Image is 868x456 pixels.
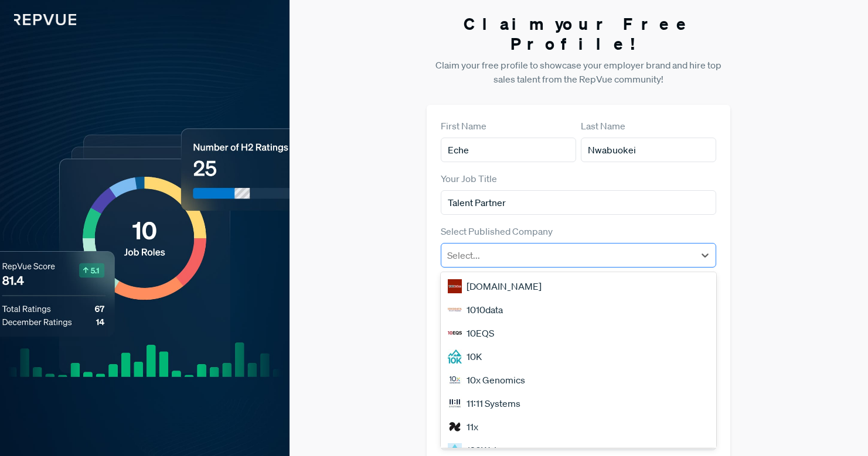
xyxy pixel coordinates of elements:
label: First Name [441,119,486,133]
input: Title [441,190,716,215]
div: 10x Genomics [441,368,716,392]
p: Claim your free profile to showcase your employer brand and hire top sales talent from the RepVue... [427,58,730,86]
div: [DOMAIN_NAME] [441,275,716,298]
img: 1010data [448,303,462,317]
div: 10K [441,345,716,368]
div: 10EQS [441,321,716,345]
div: 11x [441,415,716,438]
img: 1000Bulbs.com [448,279,462,293]
div: 1010data [441,298,716,321]
img: 10x Genomics [448,373,462,387]
img: 10K [448,349,462,364]
input: Last Name [581,138,716,162]
input: First Name [441,138,576,162]
label: Last Name [581,119,625,133]
div: 11:11 Systems [441,392,716,415]
label: Your Job Title [441,172,497,186]
img: 10EQS [448,326,462,340]
img: 11x [448,420,462,434]
label: Select Published Company [441,224,553,238]
h3: Claim your Free Profile! [427,14,730,53]
img: 11:11 Systems [448,396,462,410]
